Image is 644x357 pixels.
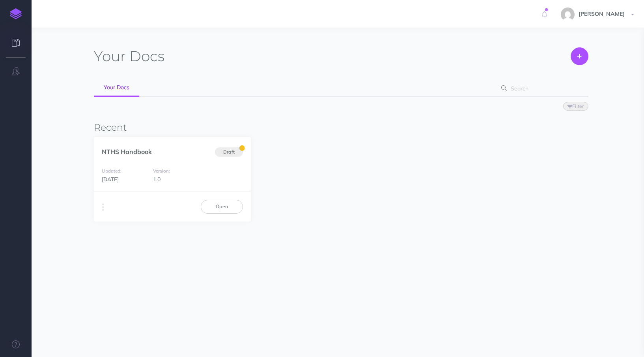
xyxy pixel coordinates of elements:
button: Filter [563,102,588,111]
input: Search [508,81,576,96]
img: e15ca27c081d2886606c458bc858b488.jpg [561,8,575,21]
a: Your Docs [94,79,139,97]
a: Open [201,200,243,213]
span: Your Docs [104,84,129,91]
h3: Recent [94,122,588,133]
span: Your [94,47,126,65]
span: [DATE] [102,176,119,183]
h1: Docs [94,47,164,65]
span: [PERSON_NAME] [575,10,629,17]
img: logo-mark.svg [10,8,22,19]
span: 1.0 [153,176,161,183]
small: Updated: [102,168,121,174]
i: More actions [102,202,104,213]
small: Version: [153,168,170,174]
a: NTHS Handbook [102,148,152,156]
